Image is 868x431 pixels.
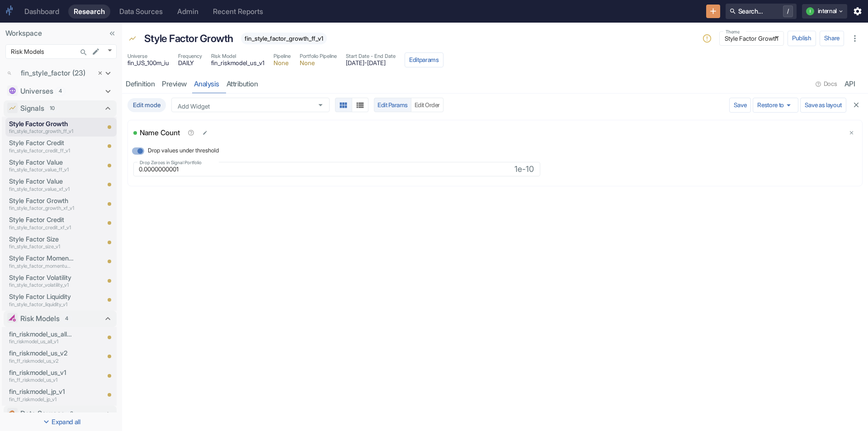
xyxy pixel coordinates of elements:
button: This resource is using archived resources. [698,30,716,47]
span: Start Date - End Date [346,52,396,60]
p: fin_style_factor_value_xf_v1 [9,185,74,193]
button: New Resource [706,5,720,19]
span: Pipeline [274,52,291,60]
button: Search... [77,46,90,59]
a: Style Factor Liquidityfin_style_factor_liquidity_v1 [9,292,74,308]
button: Edit Widget Name [200,128,210,137]
div: Research [74,7,105,16]
p: fin_style_factor_growth_ff_v1 [9,128,74,135]
a: Admin [172,5,204,19]
div: Data Sources3 [4,406,117,422]
p: fin_ff_riskmodel_jp_v1 [9,396,74,403]
p: Workspace [5,28,117,39]
span: 4 [56,87,65,95]
div: fin_style_factor (23) [4,65,117,81]
p: fin_ff_riskmodel_us_v1 [9,376,74,384]
a: Style Factor Growthfin_style_factor_growth_ff_v1 [9,119,74,135]
span: Frequency [178,52,202,60]
div: Data Sources [119,7,163,16]
a: fin_riskmodel_us_v1fin_ff_riskmodel_us_v1 [9,368,74,384]
button: Restore to [753,98,798,113]
a: Recent Reports [208,5,269,19]
span: fin_riskmodel_us_v1 [211,60,264,66]
p: Style Factor Volatility [9,273,74,283]
div: i [806,7,814,15]
p: 1e-10 [514,163,534,175]
button: Collapse Sidebar [106,27,118,40]
p: Data Sources [20,408,65,419]
p: fin_riskmodel_us_all_v1 [9,329,74,339]
span: [DATE] - [DATE] [346,60,396,66]
span: Universe [127,52,169,60]
p: fin_riskmodel_us_all_v1 [9,338,74,346]
p: Style Factor Momentum [9,253,74,263]
svg: Grid View [339,100,349,110]
span: Drop values under threshold [148,147,219,155]
a: preview [158,75,190,93]
p: fin_style_factor_growth_xf_v1 [9,204,74,212]
p: fin_style_factor (23) [21,68,95,79]
button: Publish [788,31,816,46]
a: Attribution [223,75,262,93]
div: Universes4 [4,83,117,99]
span: 4 [62,315,71,322]
a: fin_riskmodel_us_all_v1fin_riskmodel_us_all_v1 [9,329,74,346]
button: Docs [812,77,840,91]
button: delete [846,128,857,138]
p: Style Factor Credit [9,138,74,148]
div: Style Factor Growth [142,28,236,49]
button: Edit Params [374,98,411,112]
p: Style Factor Liquidity [9,292,74,302]
button: Grid View [335,98,352,112]
p: fin_style_factor_credit_xf_v1 [9,224,74,232]
p: Style Factor Size [9,234,74,244]
button: Editparams [405,52,443,68]
span: 10 [47,104,58,112]
p: Style Factor Growth [9,119,74,129]
p: fin_ff_riskmodel_us_v2 [9,357,74,365]
p: fin_riskmodel_us_v1 [9,368,74,378]
p: Risk Models [20,313,60,324]
p: Signals [20,103,44,114]
a: Dashboard [19,5,65,19]
p: fin_riskmodel_jp_v1 [9,387,74,397]
p: Style Factor Value [9,157,74,167]
p: fin_style_factor_credit_ff_v1 [9,147,74,155]
button: Save as layout [800,98,846,113]
span: fin_style_factor_growth_ff_v1 [241,35,327,42]
span: 3 [67,410,76,417]
div: resource tabs [122,75,868,93]
a: Style Factor Momentumfin_style_factor_momentum_v1 [9,253,74,270]
a: Style Factor Valuefin_style_factor_value_xf_v1 [9,176,74,193]
button: edit [90,45,102,58]
span: DAILY [178,60,202,66]
p: Style Factor Growth [9,196,74,206]
button: Share [820,31,844,46]
a: analysis [190,75,223,93]
p: fin_style_factor_value_ff_v1 [9,166,74,174]
p: Universes [20,86,53,97]
p: fin_style_factor_momentum_v1 [9,262,74,270]
p: fin_style_factor_liquidity_v1 [9,301,74,308]
p: fin_style_factor_size_v1 [9,243,74,251]
span: Signal [128,35,137,44]
div: Admin [177,7,198,16]
div: Definition [126,80,155,89]
div: API [844,80,855,89]
span: None [274,60,291,66]
p: Style Factor Growth [144,31,233,46]
a: Style Factor Creditfin_style_factor_credit_xf_v1 [9,215,74,231]
div: Risk Models [5,44,117,59]
div: Name Count [140,128,182,137]
p: fin_riskmodel_us_v2 [9,348,74,358]
button: iinternal [802,4,848,19]
button: Expand all [2,414,120,429]
p: fin_style_factor_volatility_v1 [9,281,74,289]
a: Style Factor Sizefin_style_factor_size_v1 [9,234,74,251]
a: Research [68,5,110,19]
button: Tabs View [352,98,369,112]
button: Open [315,99,326,111]
label: Drop Zeroes in Signal Portfolio [140,159,202,166]
button: Edit Order [411,98,443,112]
button: Save [729,98,751,113]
